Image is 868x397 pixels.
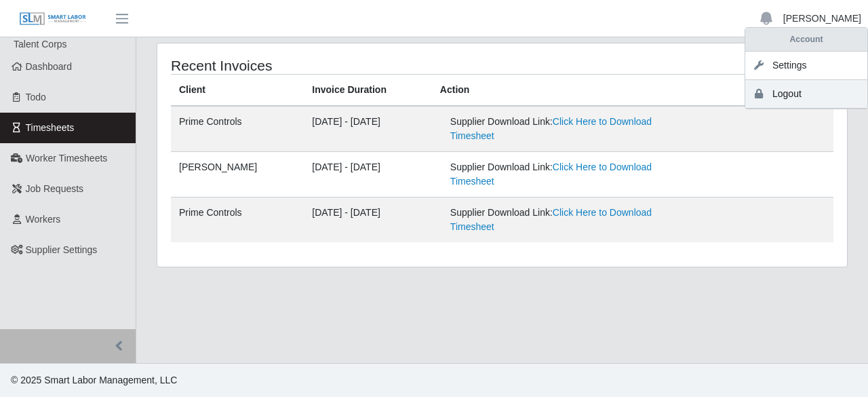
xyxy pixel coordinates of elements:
img: SLM Logo [19,12,87,26]
span: Workers [26,214,61,225]
a: Logout [745,80,867,109]
span: Talent Corps [14,39,67,50]
h4: Recent Invoices [171,57,435,74]
div: Supplier Download Link: [450,115,687,143]
div: Supplier Download Link: [450,160,687,189]
span: Timesheets [26,122,75,133]
th: Action [432,75,833,107]
td: [DATE] - [DATE] [304,152,432,197]
span: © 2025 Smart Labor Management, LLC [11,375,177,385]
th: Invoice Duration [304,75,432,107]
span: Job Requests [26,183,84,194]
th: Client [171,75,304,107]
a: Settings [745,52,867,80]
a: [PERSON_NAME] [783,12,861,26]
td: [PERSON_NAME] [171,152,304,197]
td: Prime Controls [171,197,304,243]
span: Supplier Settings [26,244,98,255]
td: [DATE] - [DATE] [304,197,432,243]
strong: Account [790,35,823,44]
td: Prime Controls [171,106,304,152]
div: Supplier Download Link: [450,206,687,234]
td: [DATE] - [DATE] [304,106,432,152]
span: Todo [26,92,46,102]
span: Dashboard [26,61,73,72]
span: Worker Timesheets [26,153,107,164]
